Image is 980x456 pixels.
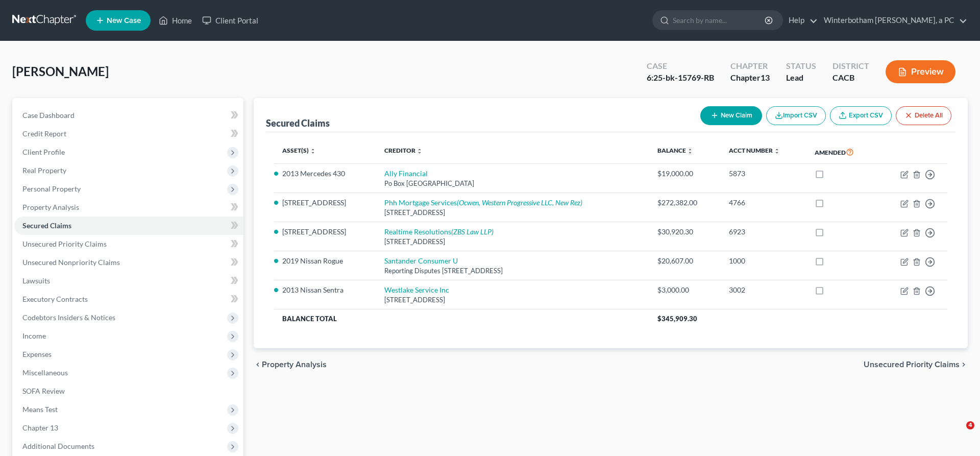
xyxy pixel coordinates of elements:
a: Winterbotham [PERSON_NAME], a PC [819,11,967,30]
span: SOFA Review [22,387,65,395]
i: (ZBS Law LLP) [451,227,494,236]
a: Westlake Service Inc [384,285,449,294]
div: 5873 [729,169,798,179]
div: Lead [786,72,816,84]
div: $272,382.00 [657,198,713,208]
i: chevron_left [254,361,262,369]
span: Unsecured Priority Claims [22,239,107,248]
div: Reporting Disputes [STREET_ADDRESS] [384,266,641,276]
div: 1000 [729,256,798,266]
div: 6:25-bk-15769-RB [647,72,714,84]
div: CACB [832,72,869,84]
span: Property Analysis [262,361,327,369]
button: Import CSV [766,106,826,125]
span: Secured Claims [22,221,71,230]
span: Unsecured Nonpriority Claims [22,258,120,267]
div: 4766 [729,198,798,208]
a: Property Analysis [14,198,243,217]
button: New Claim [700,106,762,125]
div: Status [786,60,816,72]
span: Credit Report [22,129,66,138]
span: $345,909.30 [657,315,697,323]
span: Client Profile [22,148,65,156]
a: Client Portal [197,11,263,30]
button: chevron_left Property Analysis [254,361,327,369]
a: Home [154,11,197,30]
button: Preview [886,60,955,83]
span: Income [22,331,46,340]
a: Santander Consumer U [384,256,458,265]
div: $3,000.00 [657,285,713,295]
a: SOFA Review [14,382,243,400]
iframe: Intercom live chat [945,421,970,446]
span: 4 [966,421,974,429]
div: [STREET_ADDRESS] [384,237,641,247]
span: Means Test [22,405,58,414]
i: chevron_right [960,361,968,369]
div: $19,000.00 [657,169,713,179]
span: Personal Property [22,184,81,193]
span: Expenses [22,350,52,358]
th: Amended [806,140,877,164]
i: unfold_more [774,148,780,154]
a: Secured Claims [14,217,243,235]
span: Lawsuits [22,276,50,285]
input: Search by name... [673,11,766,30]
span: Unsecured Priority Claims [864,361,960,369]
a: Acct Number unfold_more [729,147,780,154]
a: Ally Financial [384,169,428,178]
div: Po Box [GEOGRAPHIC_DATA] [384,179,641,188]
div: 3002 [729,285,798,295]
li: 2013 Mercedes 430 [282,169,368,179]
button: Delete All [896,106,951,125]
a: Phh Mortgage Services(Ocwen, Western Progressive LLC, New Rez) [384,198,582,207]
i: unfold_more [687,148,693,154]
a: Balance unfold_more [657,147,693,154]
span: Additional Documents [22,442,94,450]
a: Help [783,11,818,30]
a: Export CSV [830,106,892,125]
div: 6923 [729,227,798,237]
div: [STREET_ADDRESS] [384,208,641,218]
div: [STREET_ADDRESS] [384,295,641,305]
li: 2013 Nissan Sentra [282,285,368,295]
i: unfold_more [416,148,423,154]
span: 13 [761,73,770,82]
span: Codebtors Insiders & Notices [22,313,115,322]
a: Creditor unfold_more [384,147,423,154]
span: Property Analysis [22,203,79,211]
div: $20,607.00 [657,256,713,266]
a: Asset(s) unfold_more [282,147,316,154]
i: unfold_more [310,148,316,154]
div: Chapter [730,60,770,72]
a: Credit Report [14,125,243,143]
div: $30,920.30 [657,227,713,237]
button: Unsecured Priority Claims chevron_right [864,361,968,369]
span: Executory Contracts [22,295,88,303]
a: Case Dashboard [14,106,243,125]
div: Secured Claims [266,117,330,129]
li: 2019 Nissan Rogue [282,256,368,266]
span: New Case [107,17,141,25]
a: Executory Contracts [14,290,243,308]
div: Case [647,60,714,72]
div: Chapter [730,72,770,84]
span: [PERSON_NAME] [12,64,109,79]
li: [STREET_ADDRESS] [282,227,368,237]
span: Chapter 13 [22,423,58,432]
span: Real Property [22,166,66,175]
th: Balance Total [274,309,649,328]
a: Realtime Resolutions(ZBS Law LLP) [384,227,494,236]
a: Unsecured Nonpriority Claims [14,253,243,272]
span: Case Dashboard [22,111,75,119]
li: [STREET_ADDRESS] [282,198,368,208]
span: Miscellaneous [22,368,68,377]
div: District [832,60,869,72]
a: Unsecured Priority Claims [14,235,243,253]
i: (Ocwen, Western Progressive LLC, New Rez) [457,198,582,207]
a: Lawsuits [14,272,243,290]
